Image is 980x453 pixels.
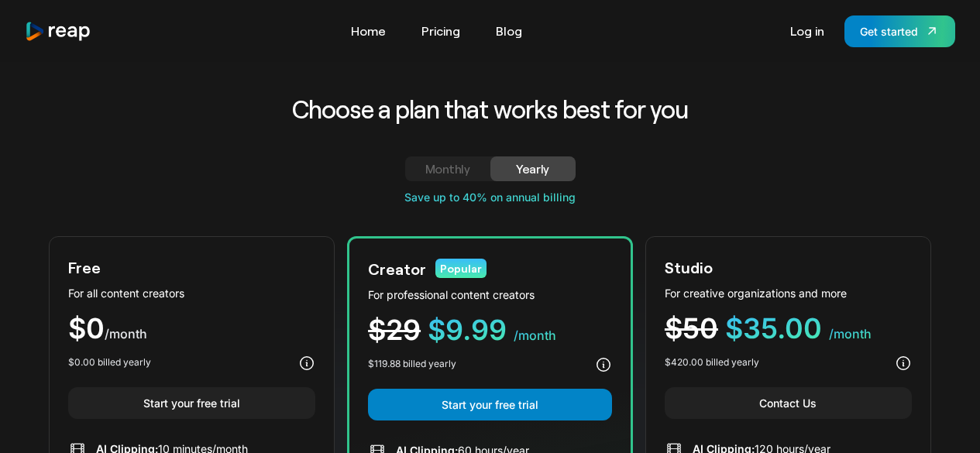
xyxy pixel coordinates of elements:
span: /month [514,328,556,343]
div: Popular [435,259,487,278]
div: For professional content creators [368,287,612,303]
a: Start your free trial [368,389,612,420]
h2: Choose a plan that works best for you [170,93,810,125]
a: home [25,21,91,42]
div: For creative organizations and more [665,285,912,301]
span: $35.00 [725,311,822,345]
span: $29 [368,313,421,347]
div: For all content creators [68,285,315,301]
div: $0 [68,314,315,343]
span: /month [105,326,147,341]
div: Creator [368,257,426,280]
span: /month [829,326,872,341]
a: Log in [782,19,832,43]
span: $9.99 [428,313,507,347]
div: Studio [665,256,713,279]
div: Get started [860,23,918,39]
a: Blog [488,19,530,43]
span: $50 [665,311,718,345]
div: $420.00 billed yearly [665,355,759,369]
div: Monthly [424,160,472,178]
a: Home [343,19,394,43]
a: Contact Us [665,387,912,419]
div: $0.00 billed yearly [68,355,151,369]
a: Start your free trial [68,387,315,419]
div: Yearly [509,160,557,178]
div: Free [68,256,101,279]
div: $119.88 billed yearly [368,357,456,371]
a: Get started [844,15,955,47]
div: Save up to 40% on annual billing [49,189,931,205]
a: Pricing [414,19,468,43]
